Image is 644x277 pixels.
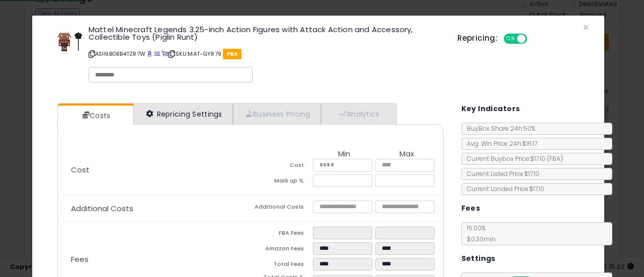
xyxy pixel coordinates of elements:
[462,184,544,193] span: Current Landed Price: $17.10
[55,26,85,56] img: 31isPd6DlSL._SL60_.jpg
[251,258,313,273] td: Total Fees
[375,150,438,159] th: Max
[457,34,498,42] h5: Repricing:
[462,154,563,163] span: Current Buybox Price:
[63,166,251,174] p: Cost
[547,154,563,163] span: ( FBA )
[462,139,537,148] span: Avg. Win Price 24h: $16.17
[223,49,242,59] span: FBA
[89,26,442,41] h3: Mattel Minecraft Legends 3.25-inch Action Figures with Attack Action and Accessory, Collectible T...
[462,169,539,178] span: Current Listed Price: $17.10
[321,104,395,124] a: Analytics
[89,46,442,62] p: ASIN: B0BB4TZR7W | SKU: MAT-GYR79
[251,227,313,242] td: FBA Fees
[251,174,313,190] td: Mark up %
[461,103,520,115] h5: Key Indicators
[63,255,251,263] p: Fees
[462,235,496,243] span: $0.30 min
[462,224,496,243] span: 15.00 %
[133,104,233,124] a: Repricing Settings
[251,242,313,258] td: Amazon Fees
[63,205,251,213] p: Additional Costs
[251,159,313,174] td: Cost
[251,201,313,216] td: Additional Costs
[462,124,535,133] span: BuyBox Share 24h: 50%
[233,104,321,124] a: Business Pricing
[461,202,480,215] h5: Fees
[461,252,496,265] h5: Settings
[147,50,152,58] a: BuyBox page
[313,150,375,159] th: Min
[154,50,160,58] a: All offer listings
[583,20,589,35] span: ×
[162,50,167,58] a: Your listing only
[526,35,542,43] span: OFF
[530,154,563,163] span: $17.10
[58,106,132,126] a: Costs
[505,35,517,43] span: ON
